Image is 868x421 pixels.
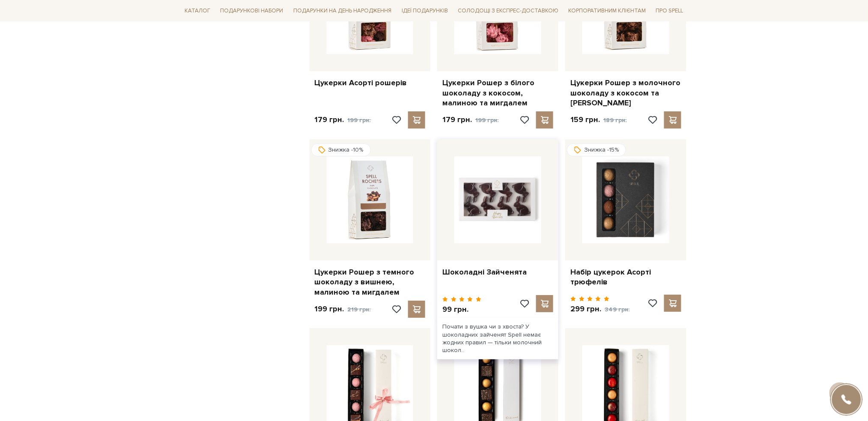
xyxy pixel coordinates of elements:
a: Цукерки Рошер з білого шоколаду з кокосом, малиною та мигдалем [442,78,553,108]
p: 159 грн. [570,115,627,125]
a: Шоколадні Зайченята [442,267,553,277]
span: Подарункові набори [217,4,287,18]
a: Корпоративним клієнтам [565,3,649,18]
span: 189 грн. [603,116,627,124]
span: Ідеї подарунків [398,4,451,18]
span: 219 грн. [348,306,371,313]
p: 299 грн. [570,304,630,314]
span: 199 грн. [475,116,499,124]
img: Шоколадні Зайченята [454,156,541,243]
div: Почати з вушка чи з хвоста? У шоколадних зайченят Spell немає жодних правил — тільки молочний шок... [437,318,558,359]
a: Цукерки Рошер з темного шоколаду з вишнею, малиною та мигдалем [315,267,426,297]
p: 179 грн. [315,115,371,125]
p: 99 грн. [442,305,481,314]
span: 199 грн. [348,116,371,124]
a: Набір цукерок Асорті трюфелів [570,267,681,287]
a: Цукерки Асорті рошерів [315,78,426,88]
div: Знижка -15% [567,143,626,156]
a: Солодощі з експрес-доставкою [454,3,562,18]
span: 349 грн. [605,306,630,313]
p: 199 грн. [315,304,371,314]
span: Каталог [182,4,214,18]
span: Про Spell [652,4,686,18]
p: 179 грн. [442,115,499,125]
div: Знижка -10% [311,143,371,156]
a: Цукерки Рошер з молочного шоколаду з кокосом та [PERSON_NAME] [570,78,681,108]
span: Подарунки на День народження [290,4,395,18]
